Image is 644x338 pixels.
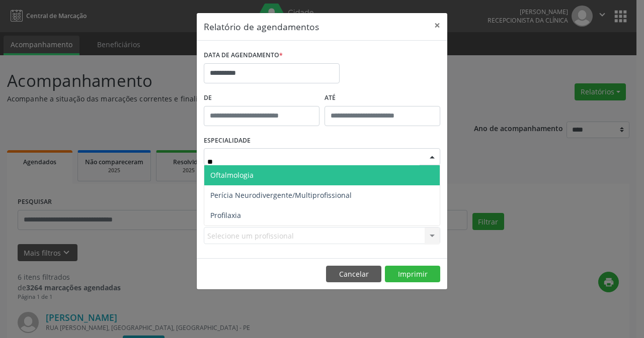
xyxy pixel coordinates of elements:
span: Perícia Neurodivergente/Multiprofissional [210,190,352,200]
button: Cancelar [326,266,381,283]
h5: Relatório de agendamentos [204,20,319,33]
span: Oftalmologia [210,170,254,180]
label: ESPECIALIDADE [204,133,251,149]
button: Imprimir [385,266,440,283]
label: De [204,90,319,106]
label: DATA DE AGENDAMENTO [204,48,283,63]
button: Close [427,13,447,38]
label: ATÉ [325,90,440,106]
span: Profilaxia [210,210,241,220]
